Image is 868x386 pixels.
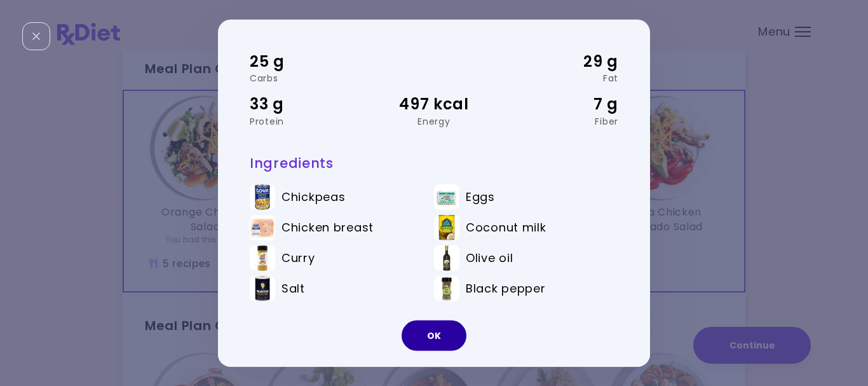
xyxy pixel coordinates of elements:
[281,251,315,265] span: Curry
[466,221,546,235] span: Coconut milk
[372,116,495,125] div: Energy
[250,154,618,171] h3: Ingredients
[250,92,372,116] div: 33 g
[250,50,372,74] div: 25 g
[402,321,466,351] button: OK
[466,251,513,265] span: Olive oil
[22,22,50,50] div: Close
[281,190,345,204] span: Chickpeas
[496,92,618,116] div: 7 g
[496,116,618,125] div: Fiber
[466,282,546,296] span: Black pepper
[281,282,305,296] span: Salt
[496,50,618,74] div: 29 g
[250,116,372,125] div: Protein
[496,74,618,83] div: Fat
[281,221,374,235] span: Chicken breast
[466,190,495,204] span: Eggs
[250,74,372,83] div: Carbs
[372,92,495,116] div: 497 kcal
